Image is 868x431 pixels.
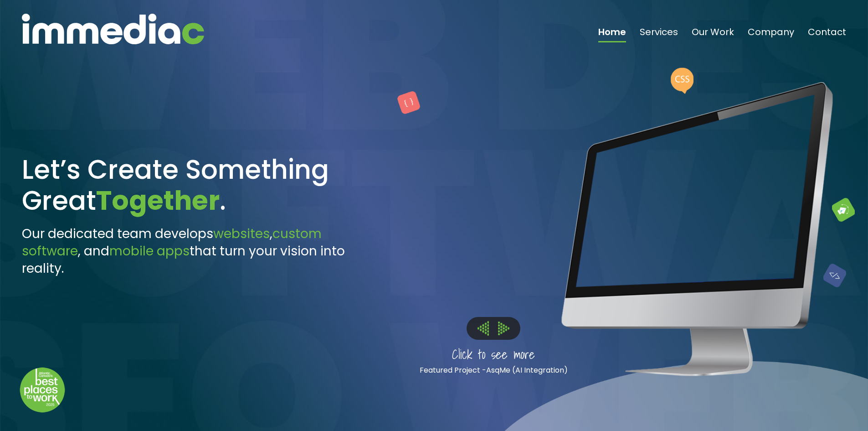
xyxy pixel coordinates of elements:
[109,242,190,260] span: mobile apps
[22,154,355,216] h1: Let’s Create Something Great .
[213,225,270,243] span: websites
[498,322,509,335] img: Right%20Arrow.png
[22,225,355,277] h3: Our dedicated team develops , , and that turn your vision into reality.
[640,27,678,42] a: Services
[748,27,794,42] a: Company
[823,264,846,287] img: Blue%20Block.png
[380,344,607,365] p: Click to see more
[22,225,322,260] span: custom software
[598,27,626,42] a: Home
[808,27,846,42] a: Contact
[22,14,204,44] img: immediac
[692,27,734,42] a: Our Work
[832,198,855,222] img: Green%20Block.png
[486,365,568,375] a: AsqMe (AI Integration)
[671,68,693,94] img: CSS%20Bubble.png
[380,364,607,376] p: Featured Project -
[20,367,65,413] img: Down
[96,182,220,219] span: Together
[478,321,489,335] img: Left%20Arrow.png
